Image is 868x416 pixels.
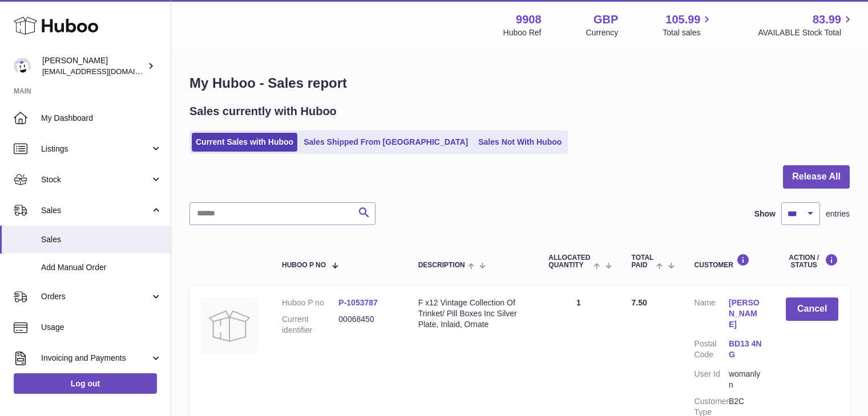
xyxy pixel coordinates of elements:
span: Sales [41,205,150,216]
a: Sales Shipped From [GEOGRAPHIC_DATA] [300,133,472,152]
a: Log out [14,373,157,394]
span: 105.99 [665,12,700,27]
div: Huboo Ref [503,27,542,38]
span: Description [418,262,465,269]
a: BD13 4NG [729,338,763,360]
span: Invoicing and Payments [41,353,150,364]
a: 105.99 Total sales [663,12,713,38]
dt: Postal Code [695,338,729,363]
a: 83.99 AVAILABLE Stock Total [758,12,854,38]
span: 7.50 [632,298,647,307]
a: Sales Not With Huboo [474,133,566,152]
span: Add Manual Order [41,262,162,273]
a: Current Sales with Huboo [192,133,297,152]
span: 83.99 [813,12,841,27]
a: [PERSON_NAME] [729,297,763,330]
dt: Huboo P no [282,297,338,308]
label: Show [754,209,776,219]
h1: My Huboo - Sales report [189,74,850,92]
strong: GBP [594,12,618,27]
span: entries [826,209,850,219]
dd: womanlyn [729,369,763,390]
button: Release All [783,165,850,189]
dd: 00068450 [338,314,395,336]
div: Customer [695,254,764,269]
span: Stock [41,174,150,185]
span: AVAILABLE Stock Total [758,27,854,38]
div: Currency [586,27,619,38]
button: Cancel [786,297,838,321]
span: [EMAIL_ADDRESS][DOMAIN_NAME] [42,67,168,76]
span: Usage [41,322,162,333]
dt: User Id [695,369,729,390]
span: Total paid [632,254,654,269]
span: Listings [41,144,150,154]
span: ALLOCATED Quantity [548,254,591,269]
div: Action / Status [786,254,838,269]
span: Orders [41,291,150,302]
dt: Current identifier [282,314,338,336]
span: Total sales [663,27,713,38]
dt: Name [695,297,729,333]
h2: Sales currently with Huboo [189,104,337,119]
img: no-photo.jpg [201,297,258,354]
span: My Dashboard [41,113,162,124]
div: F x12 Vintage Collection Of Trinket/ Pill Boxes Inc Silver Plate, Inlaid, Ornate [418,297,526,330]
span: Sales [41,234,162,245]
img: tbcollectables@hotmail.co.uk [14,58,31,75]
div: [PERSON_NAME] [42,55,145,77]
a: P-1053787 [338,298,378,307]
strong: 9908 [516,12,542,27]
span: Huboo P no [282,262,326,269]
